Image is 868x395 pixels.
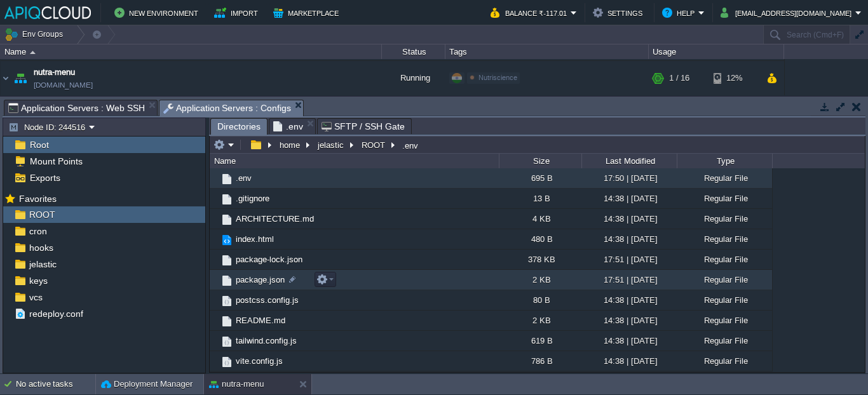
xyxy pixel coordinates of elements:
[4,6,91,19] img: APIQCloud
[677,270,772,290] div: Regular File
[163,100,292,116] span: Application Servers : Configs
[17,193,58,204] span: Favorites
[581,229,677,249] div: 14:38 | [DATE]
[27,242,55,253] span: hooks
[234,356,285,366] span: vite.config.js
[220,253,234,267] img: AMDAwAAAACH5BAEAAAAALAAAAAABAAEAAAICRAEAOw==
[478,74,517,81] span: Nutriscience
[499,311,581,330] div: 2 KB
[11,61,29,95] img: AMDAwAAAACH5BAEAAAAALAAAAAABAAEAAAICRAEAOw==
[677,351,772,371] div: Regular File
[677,290,772,310] div: Regular File
[220,274,234,288] img: AMDAwAAAACH5BAEAAAAALAAAAAABAAEAAAICRAEAOw==
[220,192,234,206] img: AMDAwAAAACH5BAEAAAAALAAAAAABAAEAAAICRAEAOw==
[581,331,677,351] div: 14:38 | [DATE]
[34,66,75,79] a: nutra-menu
[211,154,499,168] div: Name
[27,225,49,237] a: cron
[677,311,772,330] div: Regular File
[234,315,287,326] a: README.md
[27,291,44,303] a: vcs
[677,250,772,269] div: Regular File
[27,275,50,286] a: keys
[1,61,11,95] img: AMDAwAAAACH5BAEAAAAALAAAAAABAAEAAAICRAEAOw==
[214,5,262,20] button: Import
[234,254,304,265] a: package-lock.json
[27,139,51,151] a: Root
[8,121,89,133] button: Node ID: 244516
[234,213,316,224] a: ARCHITECTURE.md
[220,294,234,308] img: AMDAwAAAACH5BAEAAAAALAAAAAABAAEAAAICRAEAOw==
[714,61,755,95] div: 12%
[581,250,677,269] div: 17:51 | [DATE]
[27,308,85,319] span: redeploy.conf
[210,229,220,249] img: AMDAwAAAACH5BAEAAAAALAAAAAABAAEAAAICRAEAOw==
[360,139,388,151] button: ROOT
[220,172,234,186] img: AMDAwAAAACH5BAEAAAAALAAAAAABAAEAAAICRAEAOw==
[491,5,571,20] button: Balance ₹-117.01
[499,168,581,188] div: 695 B
[220,314,234,328] img: AMDAwAAAACH5BAEAAAAALAAAAAABAAEAAAICRAEAOw==
[210,136,865,154] input: Click to enter the path
[210,270,220,290] img: AMDAwAAAACH5BAEAAAAALAAAAAABAAEAAAICRAEAOw==
[581,270,677,290] div: 17:51 | [DATE]
[581,351,677,371] div: 14:38 | [DATE]
[1,44,381,59] div: Name
[8,100,145,116] span: Application Servers : Web SSH
[499,250,581,269] div: 378 KB
[678,154,772,168] div: Type
[210,168,220,188] img: AMDAwAAAACH5BAEAAAAALAAAAAABAAEAAAICRAEAOw==
[234,234,276,244] a: index.html
[278,139,303,151] button: home
[210,331,220,351] img: AMDAwAAAACH5BAEAAAAALAAAAAABAAEAAAICRAEAOw==
[220,355,234,369] img: AMDAwAAAACH5BAEAAAAALAAAAAABAAEAAAICRAEAOw==
[234,173,254,184] a: .env
[499,270,581,290] div: 2 KB
[581,290,677,310] div: 14:38 | [DATE]
[383,44,445,59] div: Status
[499,331,581,351] div: 619 B
[234,193,271,204] a: .gitignore
[4,25,67,43] button: Env Groups
[677,168,772,188] div: Regular File
[101,378,193,391] button: Deployment Manager
[27,172,62,184] a: Exports
[499,189,581,208] div: 13 B
[220,213,234,227] img: AMDAwAAAACH5BAEAAAAALAAAAAABAAEAAAICRAEAOw==
[649,44,783,59] div: Usage
[234,274,287,285] a: package.json
[220,233,234,247] img: AMDAwAAAACH5BAEAAAAALAAAAAABAAEAAAICRAEAOw==
[27,156,85,167] a: Mount Points
[234,335,299,346] span: tailwind.config.js
[27,258,58,270] a: jelastic
[210,250,220,269] img: AMDAwAAAACH5BAEAAAAALAAAAAABAAEAAAICRAEAOw==
[210,311,220,330] img: AMDAwAAAACH5BAEAAAAALAAAAAABAAEAAAICRAEAOw==
[234,295,301,305] a: postcss.config.js
[316,139,347,151] button: jelastic
[721,5,855,20] button: [EMAIL_ADDRESS][DOMAIN_NAME]
[677,209,772,229] div: Regular File
[583,154,677,168] div: Last Modified
[17,194,58,204] a: Favorites
[581,168,677,188] div: 17:50 | [DATE]
[446,44,648,59] div: Tags
[269,118,316,134] li: /home/jelastic/ROOT/.env
[210,351,220,371] img: AMDAwAAAACH5BAEAAAAALAAAAAABAAEAAAICRAEAOw==
[499,229,581,249] div: 480 B
[499,290,581,310] div: 80 B
[662,5,698,20] button: Help
[220,335,234,349] img: AMDAwAAAACH5BAEAAAAALAAAAAABAAEAAAICRAEAOw==
[273,119,303,134] span: .env
[581,209,677,229] div: 14:38 | [DATE]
